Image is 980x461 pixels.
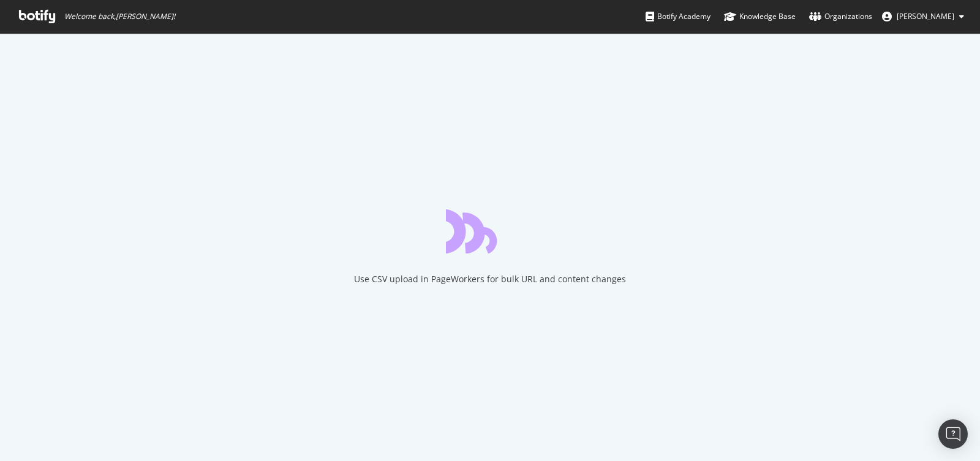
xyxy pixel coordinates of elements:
div: Use CSV upload in PageWorkers for bulk URL and content changes [354,273,626,285]
button: [PERSON_NAME] [872,7,974,26]
div: Botify Academy [646,10,710,23]
div: Open Intercom Messenger [938,419,968,449]
span: Andrea Scalia [897,11,954,21]
div: Organizations [809,10,872,23]
div: Knowledge Base [724,10,796,23]
span: Welcome back, [PERSON_NAME] ! [64,12,175,21]
div: animation [446,209,534,253]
